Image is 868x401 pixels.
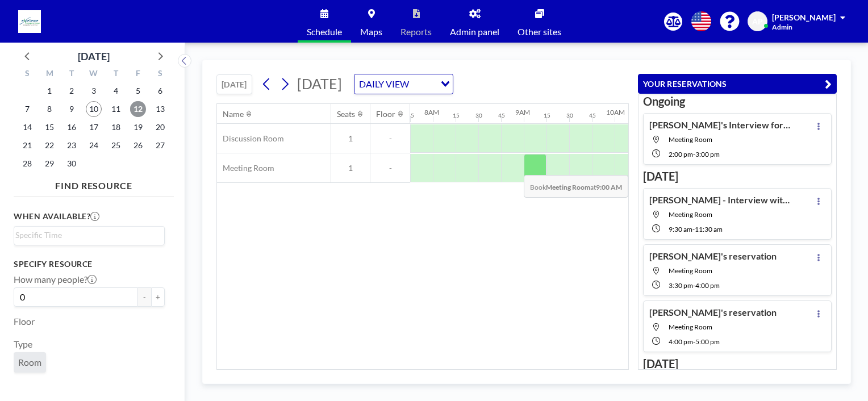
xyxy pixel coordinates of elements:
span: AP [752,16,763,27]
span: 1 [331,163,370,173]
span: Thursday, September 11, 2025 [108,101,124,117]
span: 3:00 PM [695,150,720,158]
div: S [16,67,39,82]
div: 30 [566,112,573,119]
span: Monday, September 29, 2025 [41,156,57,172]
span: Sunday, September 21, 2025 [19,137,35,153]
span: 11:30 AM [695,225,723,233]
span: Meeting Room [669,135,712,144]
span: Admin panel [450,27,499,36]
span: Monday, September 1, 2025 [41,83,57,99]
span: Monday, September 22, 2025 [41,137,57,153]
span: 4:00 PM [669,337,693,346]
div: F [127,67,149,82]
span: - [692,225,695,233]
h3: [DATE] [643,357,832,371]
span: Schedule [307,27,342,36]
span: Saturday, September 27, 2025 [152,137,168,153]
div: Seats [337,109,355,119]
div: T [105,67,127,82]
b: Meeting Room [546,183,590,191]
span: Meeting Room [669,266,712,275]
span: Monday, September 8, 2025 [41,101,57,117]
span: 1 [331,133,370,144]
div: W [83,67,105,82]
span: Thursday, September 25, 2025 [108,137,124,153]
span: Friday, September 12, 2025 [130,101,146,117]
label: Type [14,339,32,350]
span: Friday, September 19, 2025 [130,119,146,135]
span: Saturday, September 20, 2025 [152,119,168,135]
span: Sunday, September 14, 2025 [19,119,35,135]
span: Thursday, September 4, 2025 [108,83,124,99]
div: 8AM [424,108,439,116]
div: Search for option [14,227,164,244]
span: - [693,281,695,290]
div: Floor [376,109,395,119]
div: 9AM [515,108,530,116]
div: 45 [589,112,596,119]
span: Book at [524,175,628,198]
span: - [693,150,695,158]
span: Thursday, September 18, 2025 [108,119,124,135]
span: - [693,337,695,346]
button: - [137,287,151,307]
span: Reports [400,27,432,36]
input: Search for option [15,229,158,241]
span: Sunday, September 7, 2025 [19,101,35,117]
div: 10AM [606,108,625,116]
input: Search for option [412,77,434,91]
span: Tuesday, September 9, 2025 [64,101,80,117]
span: Other sites [518,27,561,36]
h4: [PERSON_NAME] - Interview with [PERSON_NAME] [649,194,791,206]
h3: Specify resource [14,259,165,269]
span: 9:30 AM [669,225,692,233]
label: How many people? [14,274,97,285]
div: 45 [498,112,505,119]
span: Friday, September 5, 2025 [130,83,146,99]
span: Meeting Room [669,323,712,331]
span: Admin [772,23,792,31]
span: 3:30 PM [669,281,693,290]
div: Search for option [354,74,453,94]
button: YOUR RESERVATIONS [638,74,837,94]
span: Wednesday, September 17, 2025 [86,119,102,135]
h4: [PERSON_NAME]'s reservation [649,307,777,318]
span: Meeting Room [217,163,274,173]
span: Room [18,357,41,368]
span: DAILY VIEW [357,77,411,91]
span: Monday, September 15, 2025 [41,119,57,135]
h3: [DATE] [643,169,832,183]
span: Wednesday, September 3, 2025 [86,83,102,99]
div: 15 [453,112,460,119]
button: + [151,287,165,307]
span: Tuesday, September 30, 2025 [64,156,80,172]
b: 9:00 AM [596,183,622,191]
div: 30 [475,112,482,119]
h3: Ongoing [643,94,832,108]
span: 4:00 PM [695,281,720,290]
div: S [149,67,171,82]
span: Sunday, September 28, 2025 [19,156,35,172]
label: Floor [14,316,35,327]
button: [DATE] [216,74,252,94]
span: Saturday, September 13, 2025 [152,101,168,117]
span: Tuesday, September 2, 2025 [64,83,80,99]
span: Maps [360,27,382,36]
span: Saturday, September 6, 2025 [152,83,168,99]
span: [PERSON_NAME] [772,12,836,22]
h4: [PERSON_NAME]'s reservation [649,250,777,262]
span: Discussion Room [217,133,284,144]
span: Wednesday, September 10, 2025 [86,101,102,117]
span: Tuesday, September 16, 2025 [64,119,80,135]
div: Name [223,109,244,119]
div: T [61,67,83,82]
span: Friday, September 26, 2025 [130,137,146,153]
div: M [39,67,61,82]
h4: FIND RESOURCE [14,176,174,191]
span: - [370,163,410,173]
span: Wednesday, September 24, 2025 [86,137,102,153]
span: [DATE] [297,75,342,92]
div: 45 [407,112,414,119]
h4: [PERSON_NAME]'s Interview for AE [649,119,791,131]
